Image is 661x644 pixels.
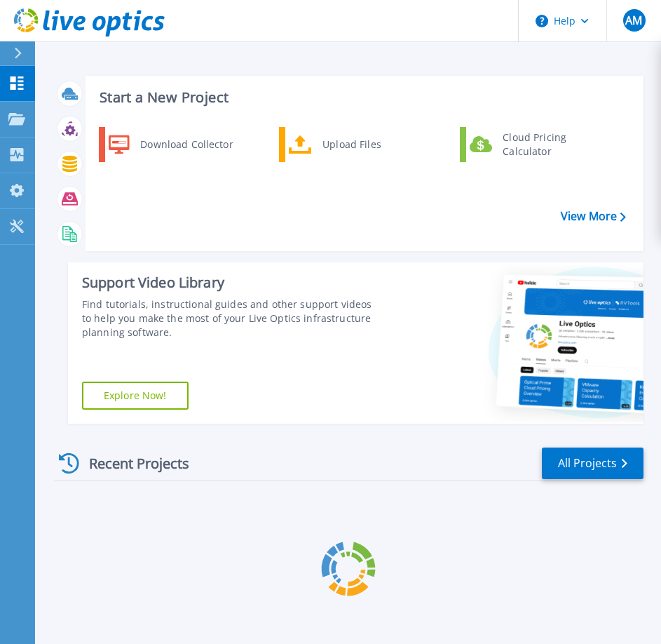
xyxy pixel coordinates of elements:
[99,127,243,162] a: Download Collector
[561,210,626,223] a: View More
[82,274,377,292] div: Support Video Library
[133,130,239,159] div: Download Collector
[315,130,419,159] div: Upload Files
[279,127,423,162] a: Upload Files
[82,382,189,410] a: Explore Now!
[100,90,625,105] h3: Start a New Project
[496,130,599,159] div: Cloud Pricing Calculator
[460,127,604,162] a: Cloud Pricing Calculator
[54,446,208,481] div: Recent Projects
[625,15,642,26] span: AM
[82,297,377,340] div: Find tutorials, instructional guides and other support videos to help you make the most of your L...
[542,448,643,479] a: All Projects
